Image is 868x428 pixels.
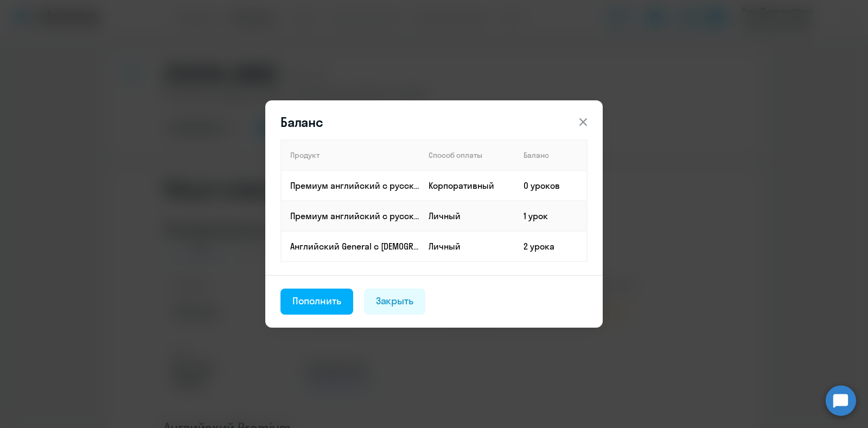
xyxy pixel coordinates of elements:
td: 1 урок [515,201,587,231]
div: Пополнить [292,294,341,308]
p: Премиум английский с русскоговорящим преподавателем [290,210,419,222]
td: Личный [420,201,515,231]
td: Корпоративный [420,170,515,201]
td: 0 уроков [515,170,587,201]
button: Пополнить [280,289,353,315]
th: Продукт [281,140,420,170]
td: 2 урока [515,231,587,261]
td: Личный [420,231,515,261]
div: Закрыть [376,294,414,308]
p: Английский General с [DEMOGRAPHIC_DATA] преподавателем [290,240,419,252]
p: Премиум английский с русскоговорящим преподавателем [290,180,419,191]
th: Баланс [515,140,587,170]
th: Способ оплаты [420,140,515,170]
header: Баланс [265,113,603,131]
button: Закрыть [364,289,426,315]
